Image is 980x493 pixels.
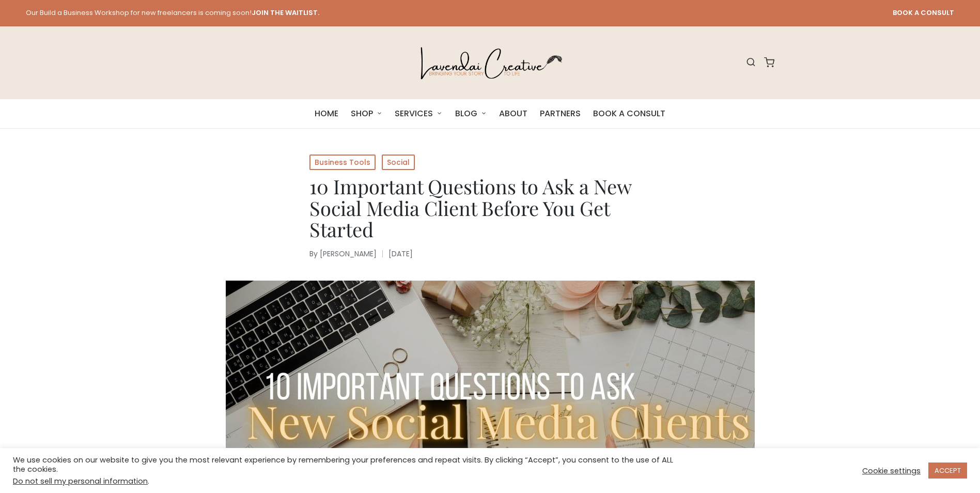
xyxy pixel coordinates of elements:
[13,476,681,486] div: .
[351,99,382,128] a: SHOP
[13,455,681,486] div: We use cookies on our website to give you the most relevant experience by remembering your prefer...
[26,7,319,19] span: Our Build a Business Workshop for new freelancers is coming soon!
[593,106,665,121] span: BOOK A CONSULT
[928,463,967,479] a: ACCEPT
[252,7,319,19] a: JOIN THE WAITLIST.
[395,106,433,121] span: SERVICES
[315,99,338,128] a: HOME
[499,106,527,121] span: ABOUT
[746,57,756,67] svg: Search
[593,99,665,128] a: BOOK A CONSULT
[318,249,377,259] a: [PERSON_NAME]
[315,99,665,128] nav: Site Navigation
[395,99,442,128] a: SERVICES
[309,248,377,260] span: By
[351,106,373,121] span: SHOP
[540,106,581,121] span: PARTNERS
[13,476,148,486] a: Do not sell my personal information
[893,7,954,19] a: BOOK A CONSULT
[309,176,671,240] h1: 10 Important Questions to Ask a New Social Media Client Before You Get Started
[455,106,477,121] span: BLOG
[382,248,413,260] span: [DATE]
[320,249,377,259] span: [PERSON_NAME]
[415,39,565,86] img: lavendai creative logo. feather pen
[499,99,527,128] a: ABOUT
[455,99,487,128] a: BLOG
[315,106,338,121] span: HOME
[540,99,581,128] a: PARTNERS
[382,155,415,170] a: Social
[862,466,921,475] a: Cookie settings
[309,155,376,170] a: Business Tools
